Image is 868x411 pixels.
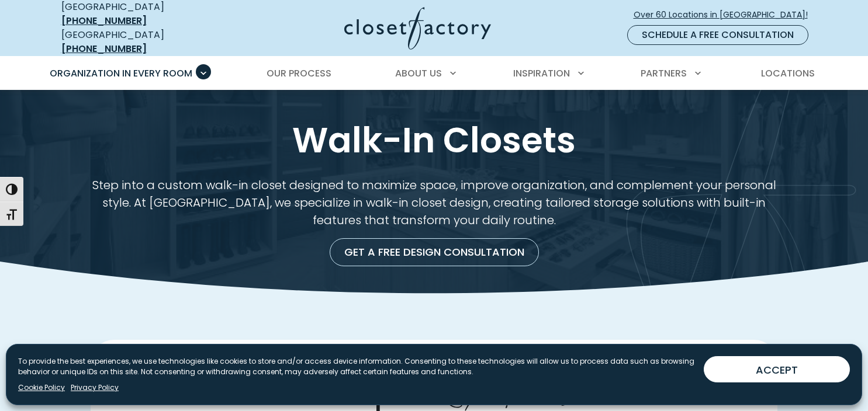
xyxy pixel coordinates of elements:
[704,356,850,382] button: ACCEPT
[395,67,442,80] span: About Us
[267,67,331,80] span: Our Process
[344,7,491,50] img: Closet Factory Logo
[513,67,570,80] span: Inspiration
[627,25,808,45] a: Schedule a Free Consultation
[61,14,147,27] a: [PHONE_NUMBER]
[634,9,817,21] span: Over 60 Locations in [GEOGRAPHIC_DATA]!
[61,42,147,55] a: [PHONE_NUMBER]
[61,28,231,56] div: [GEOGRAPHIC_DATA]
[761,67,815,80] span: Locations
[633,5,818,25] a: Over 60 Locations in [GEOGRAPHIC_DATA]!
[330,238,539,266] a: Get a Free Design Consultation
[91,176,777,229] p: Step into a custom walk-in closet designed to maximize space, improve organization, and complemen...
[18,382,65,393] a: Cookie Policy
[50,67,192,80] span: Organization in Every Room
[18,356,694,377] p: To provide the best experiences, we use technologies like cookies to store and/or access device i...
[71,382,119,393] a: Privacy Policy
[59,118,810,162] h1: Walk-In Closets
[641,67,687,80] span: Partners
[42,57,827,90] nav: Primary Menu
